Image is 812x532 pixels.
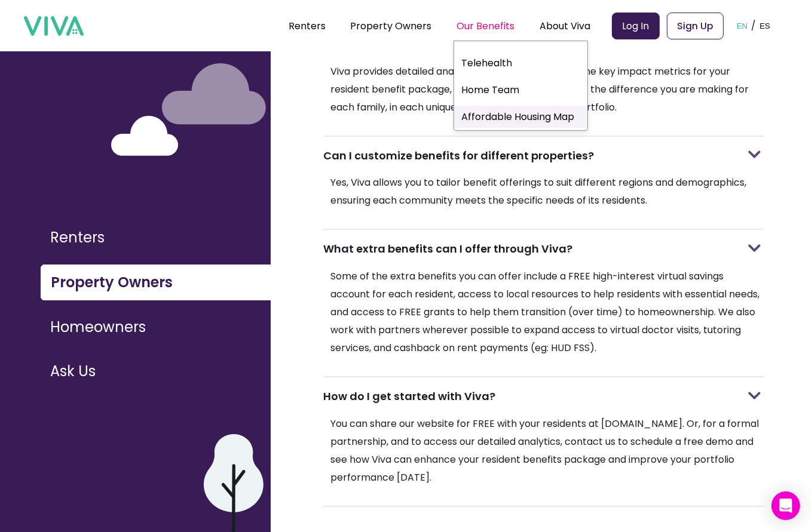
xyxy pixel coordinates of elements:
button: Property Owners [41,265,271,300]
img: arrow for minimizing [748,146,761,163]
a: Property Owners [350,19,431,33]
h3: Can I customize benefits for different properties? [323,147,594,164]
img: white cloud [111,116,179,156]
button: EN [733,7,752,44]
button: ES [756,7,774,44]
a: Renters [41,220,271,265]
p: Yes, Viva allows you to tailor benefit offerings to suit different regions and demographics, ensu... [323,174,764,210]
a: Home Team [454,79,587,101]
div: About Viva [540,11,590,41]
a: Sign Up [667,13,724,39]
div: Our Benefits [456,11,514,41]
a: Homeowners [41,310,271,354]
img: arrow for minimizing [748,387,761,404]
a: Telehealth [454,52,587,74]
button: Renters [41,220,271,255]
div: How do I get started with Viva?arrow for minimizing [323,377,764,415]
a: Ask Us [41,354,271,398]
p: / [751,17,756,35]
p: Some of the extra benefits you can offer include a FREE high-interest virtual savings account for... [323,267,764,357]
img: purple cloud [162,63,266,125]
div: What extra benefits can I offer through Viva?arrow for minimizing [323,230,764,267]
div: Can I customize benefits for different properties?arrow for minimizing [323,137,764,174]
img: arrow for minimizing [748,239,761,257]
p: You can share our website for FREE with your residents at [DOMAIN_NAME]. Or, for a formal partner... [323,415,764,487]
img: viva [24,16,84,36]
a: Renters [289,19,326,33]
button: Ask Us [41,354,271,389]
h3: What extra benefits can I offer through Viva? [323,241,572,257]
p: Viva provides detailed analytics to help you measure the key impact metrics for your resident ben... [323,63,764,116]
div: Open Intercom Messenger [771,491,800,520]
a: Property Owners [41,265,271,310]
button: Homeowners [41,310,271,345]
a: Affordable Housing Map [454,106,587,128]
h3: How do I get started with Viva? [323,388,495,404]
a: Log In [612,13,660,39]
